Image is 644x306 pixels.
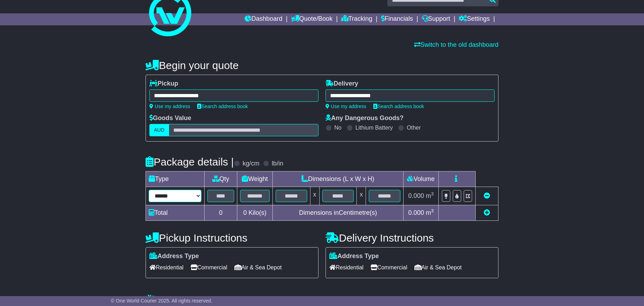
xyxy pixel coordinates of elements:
td: Kilo(s) [237,205,273,221]
h4: Warranty & Insurance [146,294,498,306]
span: m [426,192,434,199]
sup: 3 [431,208,434,213]
a: Support [422,13,450,25]
a: Search address book [373,104,424,109]
a: Remove this item [484,192,490,199]
td: Volume [403,171,438,187]
a: Financials [381,13,413,25]
label: lb/in [272,160,283,168]
a: Dashboard [245,13,282,25]
td: Total [146,205,205,221]
label: Delivery [326,80,358,88]
span: Air & Sea Depot [414,262,462,273]
label: AUD [149,124,169,136]
label: Pickup [149,80,178,88]
span: 0.000 [408,209,424,216]
label: Any Dangerous Goods? [326,114,404,122]
td: Weight [237,171,273,187]
a: Tracking [341,13,372,25]
a: Quote/Book [291,13,333,25]
label: No [334,124,341,131]
a: Settings [459,13,490,25]
span: m [426,209,434,216]
label: Goods Value [149,114,191,122]
h4: Begin your quote [146,60,498,71]
span: © One World Courier 2025. All rights reserved. [111,298,212,304]
label: Lithium Battery [355,124,393,131]
a: Use my address [326,104,366,109]
td: Dimensions (L x W x H) [272,171,403,187]
span: Residential [149,262,183,273]
span: Residential [329,262,363,273]
h4: Delivery Instructions [326,232,498,244]
label: Address Type [329,252,379,260]
a: Use my address [149,104,190,109]
sup: 3 [431,191,434,196]
td: 0 [205,205,237,221]
td: Type [146,171,205,187]
td: Qty [205,171,237,187]
td: x [310,187,319,205]
span: Commercial [191,262,227,273]
span: Commercial [371,262,407,273]
h4: Pickup Instructions [146,232,318,244]
span: Air & Sea Depot [234,262,282,273]
label: Address Type [149,252,199,260]
label: kg/cm [243,160,259,168]
span: 0.000 [408,192,424,199]
td: Dimensions in Centimetre(s) [272,205,403,221]
td: x [357,187,366,205]
a: Add new item [484,209,490,216]
h4: Package details | [146,156,234,168]
a: Search address book [197,104,248,109]
span: 0 [243,209,247,216]
label: Other [407,124,421,131]
a: Switch to the old dashboard [414,41,498,48]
